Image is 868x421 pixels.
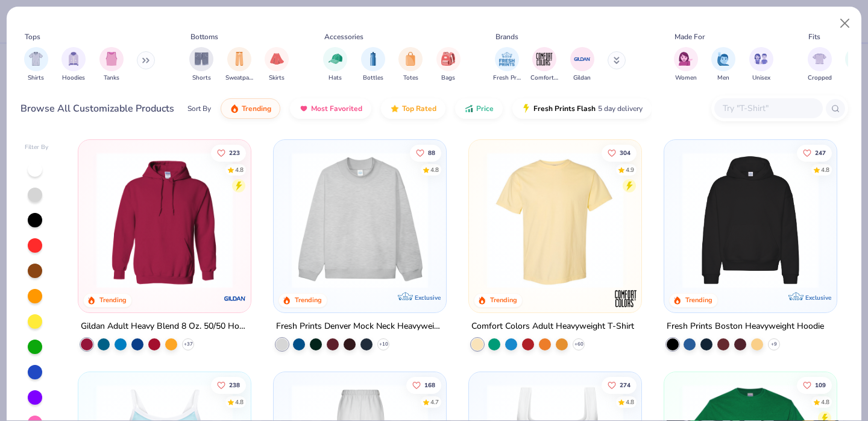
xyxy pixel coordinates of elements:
span: Women [675,74,697,83]
span: Tanks [104,74,119,83]
button: filter button [323,47,347,83]
span: Fresh Prints Flash [533,104,596,113]
div: filter for Comfort Colors [530,47,558,83]
span: 238 [230,382,241,388]
button: Fresh Prints Flash5 day delivery [512,98,652,119]
span: 274 [620,382,631,388]
div: filter for Shorts [189,47,213,83]
button: filter button [24,47,48,83]
div: filter for Fresh Prints [493,47,521,83]
span: Totes [403,74,418,83]
button: filter button [225,47,253,83]
div: Gildan Adult Heavy Blend 8 Oz. 50/50 Hooded Sweatshirt [81,319,248,334]
span: 109 [815,382,826,388]
div: Browse All Customizable Products [20,101,174,116]
span: Top Rated [402,104,436,113]
img: 01756b78-01f6-4cc6-8d8a-3c30c1a0c8ac [90,152,239,288]
span: Trending [242,104,271,113]
span: Exclusive [415,294,441,302]
img: Bags Image [441,52,454,66]
div: 4.8 [821,397,829,407]
button: filter button [749,47,773,83]
div: filter for Totes [398,47,423,83]
div: filter for Hats [323,47,347,83]
button: Top Rated [381,98,445,119]
button: filter button [361,47,385,83]
button: Like [212,376,247,393]
span: Fresh Prints [493,74,521,83]
span: 247 [815,150,826,156]
button: Like [410,144,441,161]
img: Gildan logo [223,286,247,311]
button: Trending [221,98,280,119]
span: Men [717,74,729,83]
img: Hoodies Image [67,52,80,66]
button: Price [455,98,503,119]
div: 4.8 [430,165,439,174]
img: Hats Image [329,52,342,66]
span: Shorts [192,74,211,83]
div: Fresh Prints Boston Heavyweight Hoodie [667,319,824,334]
span: + 9 [771,341,777,348]
img: Cropped Image [813,52,826,66]
button: filter button [711,47,735,83]
button: filter button [189,47,213,83]
img: Bottles Image [366,52,380,66]
div: 4.8 [821,165,829,174]
button: Like [602,144,637,161]
span: Exclusive [805,294,831,302]
span: Price [476,104,494,113]
img: Shorts Image [195,52,209,66]
div: Bottoms [190,31,218,42]
img: Comfort Colors Image [535,50,553,68]
button: filter button [530,47,558,83]
span: 5 day delivery [598,102,643,116]
span: + 60 [574,341,583,348]
img: Gildan Image [573,50,591,68]
div: filter for Cropped [808,47,832,83]
button: Like [212,144,247,161]
span: Most Favorited [311,104,362,113]
span: + 37 [184,341,193,348]
div: filter for Tanks [99,47,124,83]
img: Totes Image [404,52,417,66]
button: filter button [99,47,124,83]
div: 4.8 [626,397,634,407]
button: filter button [398,47,423,83]
span: Bags [441,74,455,83]
div: 4.8 [236,165,244,174]
div: 4.8 [236,397,244,407]
button: Like [602,376,637,393]
div: filter for Shirts [24,47,48,83]
img: a90f7c54-8796-4cb2-9d6e-4e9644cfe0fe [434,152,582,288]
button: filter button [808,47,832,83]
span: Comfort Colors [530,74,558,83]
img: Skirts Image [270,52,284,66]
span: Cropped [808,74,832,83]
button: Most Favorited [290,98,371,119]
span: Hoodies [62,74,85,83]
img: Shirts Image [29,52,43,66]
span: 223 [230,150,241,156]
img: Sweatpants Image [233,52,246,66]
input: Try "T-Shirt" [722,101,814,115]
div: 4.7 [430,397,439,407]
img: Unisex Image [754,52,768,66]
div: Sort By [187,103,211,114]
div: filter for Women [674,47,698,83]
button: filter button [61,47,86,83]
span: Skirts [269,74,285,83]
div: Fits [808,31,820,42]
div: Comfort Colors Adult Heavyweight T-Shirt [471,319,634,334]
div: Fresh Prints Denver Mock Neck Heavyweight Sweatshirt [276,319,444,334]
img: e55d29c3-c55d-459c-bfd9-9b1c499ab3c6 [629,152,777,288]
div: Made For [675,31,705,42]
div: filter for Sweatpants [225,47,253,83]
button: filter button [570,47,594,83]
img: Fresh Prints Image [498,50,516,68]
div: Accessories [324,31,363,42]
div: filter for Skirts [265,47,289,83]
div: 4.9 [626,165,634,174]
img: 029b8af0-80e6-406f-9fdc-fdf898547912 [481,152,629,288]
button: filter button [493,47,521,83]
